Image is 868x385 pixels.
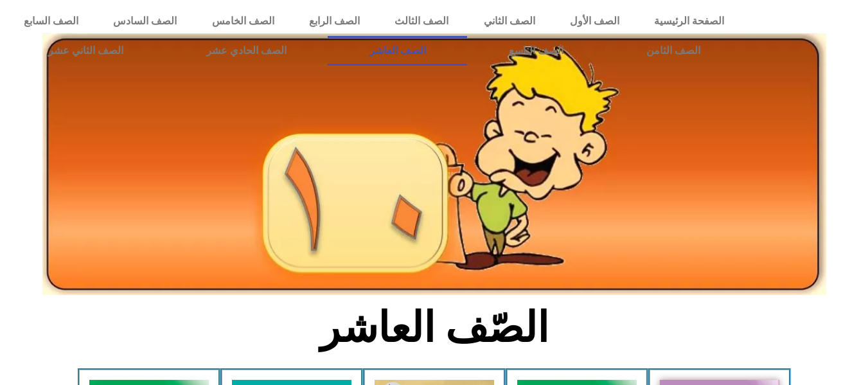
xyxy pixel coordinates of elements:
[292,6,377,36] a: الصف الرابع
[553,6,637,36] a: الصف الأول
[605,36,741,66] a: الصف الثامن
[6,36,164,66] a: الصف الثاني عشر
[377,6,466,36] a: الصف الثالث
[328,36,467,66] a: الصف العاشر
[222,303,646,353] h2: الصّف العاشر
[466,6,553,36] a: الصف الثاني
[96,6,194,36] a: الصف السادس
[467,36,605,66] a: الصف التاسع
[6,6,96,36] a: الصف السابع
[164,36,328,66] a: الصف الحادي عشر
[195,6,292,36] a: الصف الخامس
[637,6,741,36] a: الصفحة الرئيسية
